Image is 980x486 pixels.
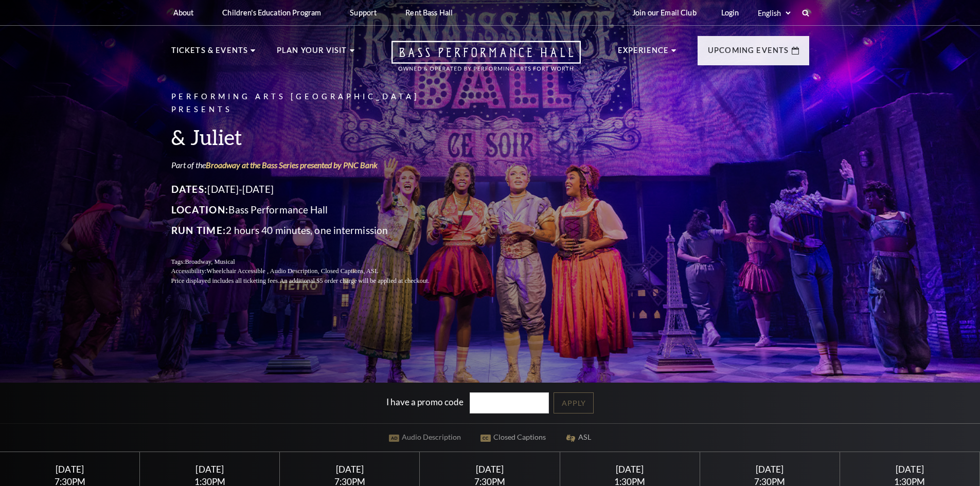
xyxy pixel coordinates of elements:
[572,464,687,475] div: [DATE]
[712,464,827,475] div: [DATE]
[171,266,454,276] p: Accessibility:
[171,124,454,150] h3: & Juliet
[185,258,235,265] span: Broadway, Musical
[572,477,687,486] div: 1:30PM
[12,464,128,475] div: [DATE]
[350,8,377,17] p: Support
[171,181,454,197] p: [DATE]-[DATE]
[292,477,407,486] div: 7:30PM
[171,91,454,116] p: Performing Arts [GEOGRAPHIC_DATA] Presents
[432,477,547,486] div: 7:30PM
[152,464,268,475] div: [DATE]
[292,464,407,475] div: [DATE]
[152,477,268,486] div: 1:30PM
[277,44,347,63] p: Plan Your Visit
[852,477,968,486] div: 1:30PM
[171,183,208,195] span: Dates:
[171,276,454,286] p: Price displayed includes all ticketing fees.
[432,464,547,475] div: [DATE]
[206,160,378,170] a: Broadway at the Bass Series presented by PNC Bank
[171,44,248,63] p: Tickets & Events
[171,204,229,215] span: Location:
[171,159,454,171] p: Part of the
[171,257,454,267] p: Tags:
[222,8,321,17] p: Children's Education Program
[618,44,669,63] p: Experience
[173,8,194,17] p: About
[756,8,792,18] select: Select:
[712,477,827,486] div: 7:30PM
[12,477,128,486] div: 7:30PM
[171,224,226,236] span: Run Time:
[171,202,454,218] p: Bass Performance Hall
[852,464,968,475] div: [DATE]
[279,277,429,284] span: An additional $5 order charge will be applied at checkout.
[386,397,464,407] label: I have a promo code
[171,222,454,239] p: 2 hours 40 minutes, one intermission
[708,44,789,63] p: Upcoming Events
[405,8,453,17] p: Rent Bass Hall
[206,267,378,275] span: Wheelchair Accessible , Audio Description, Closed Captions, ASL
